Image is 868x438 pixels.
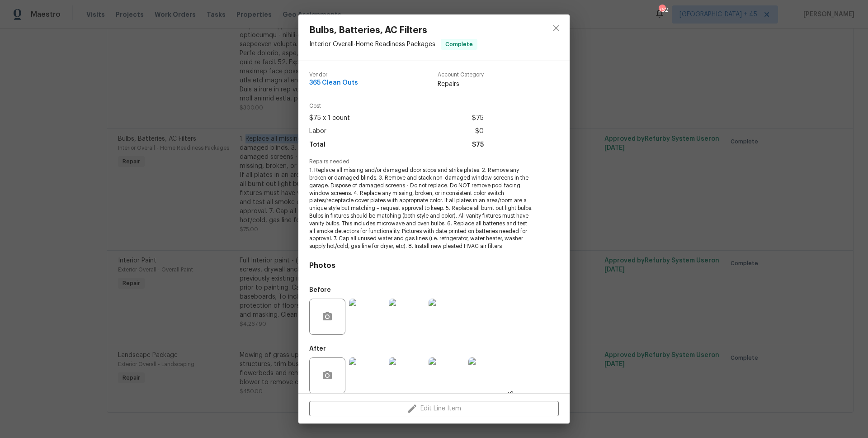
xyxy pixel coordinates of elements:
h5: Before [309,287,331,293]
span: Vendor [309,72,358,78]
button: close [545,17,567,39]
span: 365 Clean Outs [309,80,358,86]
span: Total [309,138,325,152]
span: 1. Replace all missing and/or damaged door stops and strike plates. 2. Remove any broken or damag... [309,167,534,250]
span: Complete [442,40,476,49]
span: $75 x 1 count [309,112,350,125]
span: Account Category [438,72,484,78]
span: Repairs [438,80,484,89]
h5: After [309,346,326,352]
h4: Photos [309,261,559,270]
span: Interior Overall - Home Readiness Packages [309,41,435,48]
span: Bulbs, Batteries, AC Filters [309,25,477,35]
span: Labor [309,125,326,138]
span: $75 [472,112,484,125]
span: Cost [309,103,484,109]
span: $0 [475,125,484,138]
div: 762 [659,5,665,14]
span: $75 [472,138,484,152]
span: +3 [506,390,514,399]
span: Repairs needed [309,159,559,165]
